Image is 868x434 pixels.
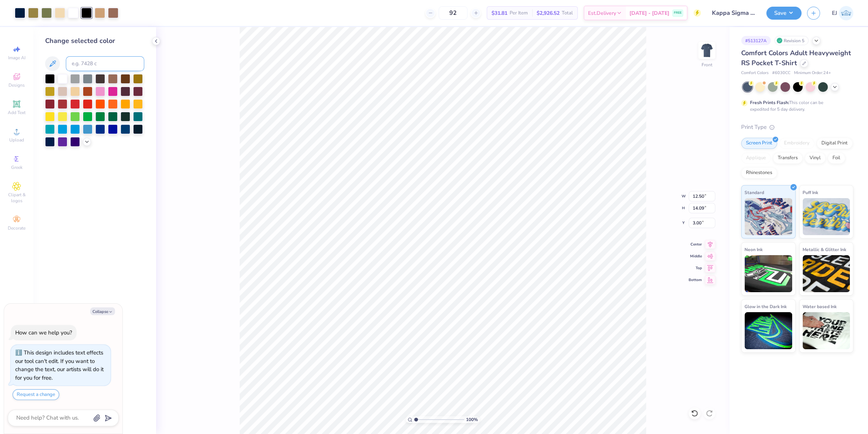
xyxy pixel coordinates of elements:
img: Water based Ink [803,312,850,349]
span: Est. Delivery [588,9,616,17]
span: Clipart & logos [4,192,30,204]
div: Rhinestones [741,167,777,178]
div: Embroidery [779,138,814,149]
span: Comfort Colors [741,70,769,76]
span: Greek [11,164,23,170]
div: This color can be expedited for 5 day delivery. [750,99,841,113]
span: FREE [674,10,682,16]
span: Bottom [689,277,702,283]
div: Applique [741,153,771,164]
span: Puff Ink [803,188,818,196]
span: Standard [744,188,764,196]
div: This design includes text effects our tool can't edit. If you want to change the text, our artist... [15,349,104,381]
img: Puff Ink [803,198,850,235]
div: # 513127A [741,36,771,45]
span: Total [562,9,573,17]
input: Untitled Design [706,6,761,20]
span: Middle [689,254,702,259]
span: Minimum Order: 24 + [794,70,831,76]
span: Center [689,242,702,247]
div: Front [702,61,712,68]
span: Neon Ink [744,246,763,253]
div: Revision 5 [774,36,808,45]
div: Digital Print [817,138,852,149]
span: 100 % [466,416,478,423]
div: Screen Print [741,138,777,149]
span: # 6030CC [772,70,790,76]
span: Water based Ink [803,303,837,310]
span: EJ [832,9,837,17]
span: Upload [9,137,24,143]
div: Foil [828,153,845,164]
button: Collapse [90,307,115,315]
span: Image AI [8,55,26,61]
div: How can we help you? [15,329,72,336]
input: – – [439,6,467,20]
span: Top [689,266,702,271]
strong: Fresh Prints Flash: [750,100,789,106]
span: Designs [9,82,25,88]
div: Change selected color [45,36,144,46]
span: $2,926.52 [537,9,560,17]
div: Vinyl [805,153,825,164]
div: Print Type [741,123,853,131]
img: Standard [744,198,792,235]
img: Metallic & Glitter Ink [803,255,850,292]
div: Transfers [773,153,803,164]
button: Request a change [13,389,59,400]
input: e.g. 7428 c [66,56,144,71]
img: Front [699,43,714,58]
span: [DATE] - [DATE] [629,9,669,17]
img: Neon Ink [744,255,792,292]
span: $31.81 [492,9,507,17]
span: Per Item [510,9,528,17]
span: Add Text [8,110,26,116]
a: EJ [832,6,853,20]
span: Decorate [8,225,26,231]
span: Comfort Colors Adult Heavyweight RS Pocket T-Shirt [741,49,851,67]
span: Glow in the Dark Ink [744,303,787,310]
img: Glow in the Dark Ink [744,312,792,349]
img: Edgardo Jr [839,6,853,20]
span: Metallic & Glitter Ink [803,246,846,253]
button: Save [766,7,801,20]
